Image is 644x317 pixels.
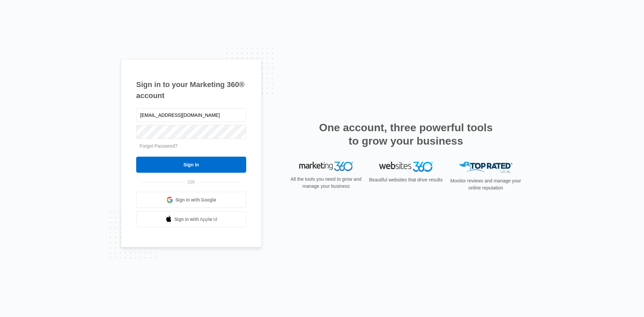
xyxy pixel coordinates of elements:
span: Sign in with Apple Id [174,216,217,223]
a: Sign in with Apple Id [136,211,246,227]
a: Sign in with Google [136,192,246,208]
p: Beautiful websites that drive results [368,176,443,183]
span: OR [183,179,200,186]
img: Marketing 360 [299,162,353,171]
p: All the tools you need to grow and manage your business [288,176,364,190]
span: Sign in with Google [175,196,216,204]
input: Email [136,108,246,122]
a: Forgot Password? [140,143,178,149]
img: Top Rated Local [459,162,513,173]
p: Monitor reviews and manage your online reputation [448,177,523,191]
h2: One account, three powerful tools to grow your business [317,121,495,148]
input: Sign In [136,157,246,173]
h1: Sign in to your Marketing 360® account [136,79,246,101]
img: Websites 360 [379,162,433,171]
